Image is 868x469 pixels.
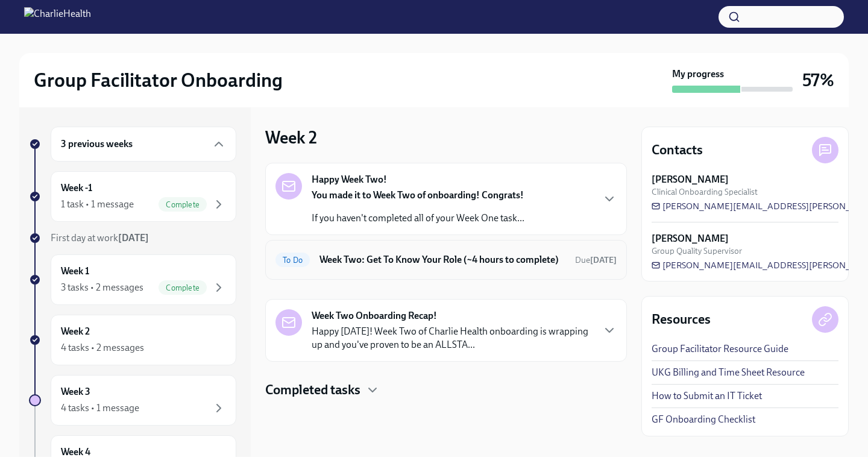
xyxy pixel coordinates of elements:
p: If you haven't completed all of your Week One task... [312,212,524,225]
a: UKG Billing and Time Sheet Resource [652,366,805,379]
span: First day at work [51,232,149,244]
a: GF Onboarding Checklist [652,413,755,426]
h3: Week 2 [265,127,317,148]
p: Happy [DATE]! Week Two of Charlie Health onboarding is wrapping up and you've proven to be an ALL... [312,325,593,351]
a: Group Facilitator Resource Guide [652,342,788,356]
strong: [PERSON_NAME] [652,232,729,245]
span: Complete [159,200,207,209]
strong: You made it to Week Two of onboarding! Congrats! [312,189,524,201]
a: How to Submit an IT Ticket [652,389,762,403]
strong: [DATE] [590,255,617,265]
img: CharlieHealth [24,7,91,27]
div: 4 tasks • 1 message [61,401,139,415]
h6: Week 1 [61,265,89,278]
h6: Week 4 [61,445,90,459]
div: 4 tasks • 2 messages [61,341,144,354]
div: 3 previous weeks [51,127,236,162]
a: Week 34 tasks • 1 message [29,375,236,426]
a: To DoWeek Two: Get To Know Your Role (~4 hours to complete)Due[DATE] [275,250,617,269]
span: Complete [159,283,207,292]
a: First day at work[DATE] [29,231,236,245]
h4: Completed tasks [265,381,360,399]
div: 1 task • 1 message [61,198,134,211]
strong: [PERSON_NAME] [652,173,729,186]
h2: Group Facilitator Onboarding [34,68,283,92]
span: Due [575,255,617,265]
h4: Resources [652,310,711,329]
h4: Contacts [652,141,703,159]
h6: Week 3 [61,385,90,398]
strong: My progress [672,68,724,81]
h6: 3 previous weeks [61,137,133,151]
strong: Happy Week Two! [312,173,387,186]
strong: Week Two Onboarding Recap! [312,309,437,323]
span: August 25th, 2025 10:00 [575,254,617,266]
h6: Week 2 [61,325,90,338]
span: Group Quality Supervisor [652,245,742,257]
h6: Week Two: Get To Know Your Role (~4 hours to complete) [319,253,565,266]
span: Clinical Onboarding Specialist [652,186,758,198]
strong: [DATE] [118,232,149,244]
a: Week -11 task • 1 messageComplete [29,171,236,222]
div: Completed tasks [265,381,627,399]
a: Week 13 tasks • 2 messagesComplete [29,254,236,305]
h6: Week -1 [61,181,92,195]
div: 3 tasks • 2 messages [61,281,143,294]
h3: 57% [802,69,834,91]
span: To Do [275,256,310,265]
a: Week 24 tasks • 2 messages [29,315,236,365]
